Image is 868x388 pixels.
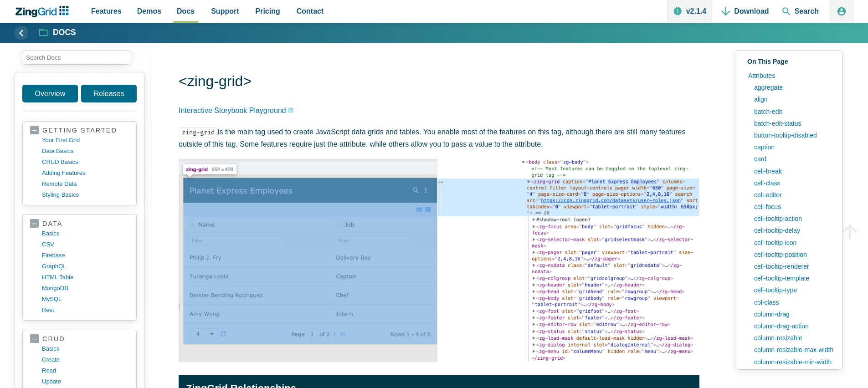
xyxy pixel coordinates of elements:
a: card [750,153,835,165]
a: batch-edit-status [750,117,835,129]
a: button-tooltip-disabled [750,129,835,141]
a: remote data [42,179,129,189]
strong: Docs [53,29,76,37]
a: rest [42,305,129,316]
a: adding features [42,168,129,179]
a: create [42,354,129,365]
a: column-resizable-min-width [750,356,835,368]
a: cell-tooltip-icon [750,237,835,249]
a: MySQL [42,294,129,305]
a: your first grid [42,135,129,146]
a: batch-edit [750,106,835,117]
a: basics [42,343,129,354]
a: caption [750,141,835,153]
a: col-class [750,296,835,308]
h1: <zing-grid> [179,72,699,92]
a: column-resizable [750,332,835,344]
input: search input [22,50,131,65]
span: Docs [177,5,195,17]
a: align [750,93,835,105]
a: column-drag-action [750,320,835,332]
p: is the main tag used to create JavaScript data grids and tables. You enable most of the features ... [179,126,699,150]
a: column-drag [750,308,835,320]
a: Overview [22,85,78,102]
a: read [42,365,129,376]
a: cell-tooltip-delay [750,225,835,236]
span: Demos [137,5,161,17]
a: cell-class [750,177,835,189]
a: Releases [81,85,137,102]
a: aggregate [750,82,835,93]
a: cell-tooltip-action [750,213,835,225]
a: basics [42,228,129,239]
a: cell-tooltip-position [750,249,835,260]
a: firebase [42,250,129,261]
a: update [42,376,129,387]
a: data basics [42,146,129,157]
span: Features [91,5,122,17]
span: Pricing [256,5,280,17]
a: styling basics [42,189,129,200]
a: Interactive Storybook Playground [179,104,293,117]
a: CRUD basics [42,157,129,168]
a: CSV [42,239,129,250]
a: crud [30,335,129,343]
a: cell-break [750,165,835,177]
a: cell-tooltip-renderer [750,260,835,272]
a: Attributes [744,70,835,82]
img: Image of the DOM relationship for the zing-grid web component tag [179,159,699,362]
a: GraphQL [42,261,129,272]
a: MongoDB [42,283,129,294]
code: zing-grid [179,127,218,138]
a: cell-focus [750,201,835,213]
a: cell-tooltip-type [750,284,835,296]
a: ZingChart Logo. Click to return to the homepage [15,6,73,17]
a: HTML table [42,272,129,283]
a: data [30,220,129,228]
a: cell-tooltip-template [750,272,835,284]
a: getting started [30,126,129,135]
span: Contact [297,5,324,17]
a: column-resizable-persistent [750,368,835,380]
a: cell-editor [750,189,835,201]
a: Docs [40,27,76,38]
span: Support [211,5,239,17]
a: column-resizable-max-width [750,344,835,356]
